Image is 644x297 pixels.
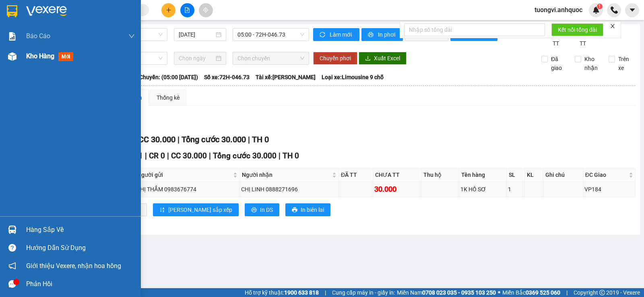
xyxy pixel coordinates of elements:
button: caret-down [625,3,639,17]
img: phone-icon [611,6,618,14]
button: Chuyển phơi [313,52,357,65]
button: printerIn biên lai [285,203,330,216]
input: 16/09/2025 [179,30,215,39]
strong: 0369 525 060 [526,289,560,296]
th: Thu hộ [421,168,459,182]
img: warehouse-icon [8,225,17,234]
th: CHƯA TT [373,168,421,182]
span: | [145,151,147,160]
span: ĐC Giao [585,170,627,179]
span: down [128,33,135,39]
span: printer [251,207,257,213]
span: Chuyến: (05:00 [DATE]) [139,73,198,82]
span: printer [292,207,297,213]
span: Trên xe [615,55,636,72]
span: In biên lai [301,205,324,214]
button: plus [161,3,175,17]
span: message [8,280,16,288]
img: solution-icon [8,32,17,41]
th: Tên hàng [459,168,507,182]
button: Kết nối tổng đài [551,23,603,36]
div: 30.000 [374,184,420,195]
th: Ghi chú [543,168,583,182]
span: sort-ascending [159,207,165,213]
button: printerIn DS [245,203,279,216]
span: printer [368,32,375,38]
span: CR 0 [149,151,165,160]
div: 1 [508,185,523,194]
strong: 1900 633 818 [284,289,319,296]
span: file-add [184,7,190,13]
span: Làm mới [330,30,353,39]
img: icon-new-feature [592,6,600,14]
img: logo-vxr [7,5,17,17]
th: ĐÃ TT [339,168,373,182]
span: Tổng cước 30.000 [213,151,277,160]
span: copyright [599,290,605,295]
span: Chọn chuyến [237,52,304,64]
div: CHỊ THẮM 0983676774 [136,185,238,194]
button: downloadXuất Excel [359,52,407,65]
div: Thống kê [157,93,180,102]
button: aim [199,3,213,17]
span: question-circle [8,244,16,252]
th: SL [507,168,525,182]
span: Giới thiệu Vexere, nhận hoa hồng [26,261,121,271]
span: CC 30.000 [171,151,207,160]
span: Số xe: 72H-046.73 [204,73,250,82]
button: printerIn phơi [361,28,403,41]
span: Xuất Excel [374,54,400,63]
span: Người nhận [242,170,331,179]
span: | [167,151,169,160]
span: plus [166,7,171,13]
span: Người gửi [137,170,231,179]
span: sync [320,32,326,38]
img: warehouse-icon [8,52,17,61]
span: In phơi [378,30,396,39]
span: 05:00 - 72H-046.73 [237,29,304,41]
span: [PERSON_NAME] sắp xếp [168,205,232,214]
span: Tài xế: [PERSON_NAME] [256,73,316,82]
div: Hàng sắp về [26,224,135,236]
input: Chọn ngày [179,54,215,63]
span: In DS [260,205,273,214]
span: 1 [598,4,601,9]
span: Miền Nam [397,288,496,297]
span: close [610,23,615,29]
span: TH 0 [252,135,269,144]
span: Cung cấp máy in - giấy in: [332,288,395,297]
span: Tổng cước 30.000 [182,135,246,144]
span: mới [58,52,73,61]
strong: 0708 023 035 - 0935 103 250 [422,289,496,296]
span: | [178,135,180,144]
div: Phản hồi [26,278,135,290]
button: syncLàm mới [313,28,359,41]
span: Hỗ trợ kỹ thuật: [245,288,319,297]
button: file-add [180,3,194,17]
span: Kho nhận [581,55,602,72]
span: | [566,288,568,297]
span: notification [8,262,16,270]
span: ⚪️ [498,291,500,294]
span: Báo cáo [26,31,50,41]
span: | [279,151,281,160]
th: KL [525,168,544,182]
span: TH 0 [283,151,299,160]
span: Đã giao [548,55,569,72]
span: Kết nối tổng đài [558,25,597,34]
span: CC 30.000 [138,135,175,144]
span: Loại xe: Limousine 9 chỗ [322,73,384,82]
sup: 1 [597,4,603,9]
span: | [248,135,250,144]
span: tuongvi.anhquoc [528,5,589,15]
span: | [325,288,326,297]
div: CHỊ LINH 0888271696 [241,185,338,194]
span: | [209,151,211,160]
input: Nhập số tổng đài [404,23,545,36]
div: 1K HỒ SƠ [460,185,505,194]
span: download [365,55,371,62]
span: Miền Bắc [502,288,560,297]
div: Hướng dẫn sử dụng [26,242,135,254]
span: caret-down [629,6,636,14]
span: Kho hàng [26,52,54,60]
